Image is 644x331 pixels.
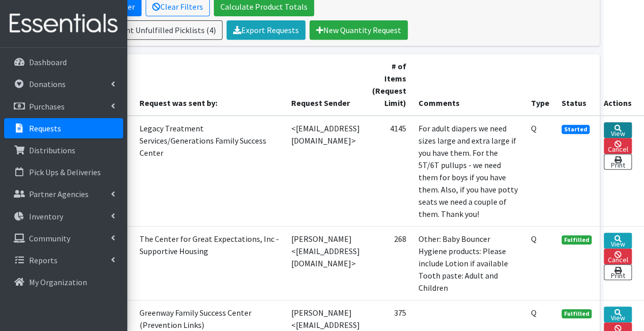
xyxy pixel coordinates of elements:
a: View [604,233,632,249]
p: Inventory [29,211,63,222]
td: 268 [366,226,412,300]
td: 4145 [366,116,412,227]
a: Inventory [4,206,123,227]
a: Print [604,154,632,170]
a: Partner Agencies [4,184,123,204]
th: Status [555,54,598,116]
p: Community [29,233,70,243]
th: Request Sender [285,54,366,116]
td: The Center for Great Expectations, Inc - Supportive Housing [133,226,285,300]
p: Pick Ups & Deliveries [29,167,101,177]
a: Reports [4,250,123,270]
a: Donations [4,74,123,94]
a: View [604,307,632,322]
a: Cancel [604,138,632,154]
p: Reports [29,255,58,265]
td: <[EMAIL_ADDRESS][DOMAIN_NAME]> [285,116,366,227]
a: Purchases [4,96,123,117]
span: Fulfilled [562,235,592,244]
p: Distributions [29,145,75,155]
a: Export Requests [227,20,305,40]
abbr: Quantity [531,123,537,133]
td: Other: Baby Bouncer Hygiene products: Please include Lotion if available Tooth paste: Adult and C... [412,226,525,300]
abbr: Quantity [531,234,537,244]
td: For adult diapers we need sizes large and extra large if you have them. For the 5T/6T pullups - w... [412,116,525,227]
a: Requests [4,118,123,139]
abbr: Quantity [531,308,537,318]
th: Type [525,54,555,116]
a: Distributions [4,140,123,160]
a: New Quantity Request [310,20,408,40]
a: Cancel [604,249,632,264]
p: Partner Agencies [29,189,89,199]
p: My Organization [29,277,87,287]
a: Community [4,228,123,249]
th: # of Items (Request Limit) [366,54,412,116]
td: Legacy Treatment Services/Generations Family Success Center [133,116,285,227]
a: Print [604,264,632,280]
th: Request was sent by: [133,54,285,116]
a: Dashboard [4,52,123,72]
a: My Organization [4,272,123,292]
td: [PERSON_NAME] <[EMAIL_ADDRESS][DOMAIN_NAME]> [285,226,366,300]
a: Pick Ups & Deliveries [4,162,123,182]
p: Donations [29,79,66,89]
th: Comments [412,54,525,116]
th: Actions [598,54,644,116]
p: Dashboard [29,57,67,67]
img: HumanEssentials [4,7,123,41]
a: Print Unfulfilled Picklists (4) [101,20,222,40]
a: View [604,122,632,138]
span: Fulfilled [562,309,592,318]
span: Started [562,125,590,134]
p: Purchases [29,101,65,112]
p: Requests [29,123,61,133]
